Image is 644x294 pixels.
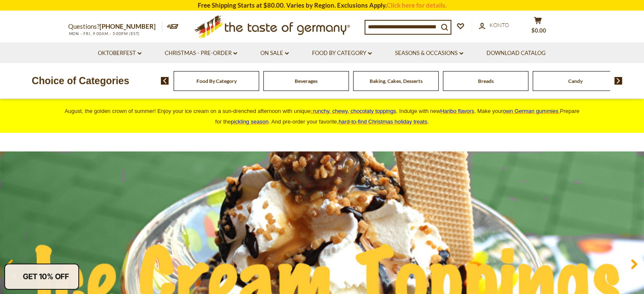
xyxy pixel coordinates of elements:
[531,27,546,34] span: $0.00
[387,1,447,9] a: Click here for details.
[68,21,162,32] p: Questions?
[68,31,140,36] span: MON - FRI, 9:00AM - 5:00PM (EST)
[614,77,622,85] img: next arrow
[312,49,372,58] a: Food By Category
[478,78,494,84] a: Breads
[486,49,546,58] a: Download Catalog
[231,118,268,125] a: pickling season
[339,118,428,125] a: hard-to-find Christmas holiday treats
[370,78,423,84] a: Baking, Cakes, Desserts
[260,49,289,58] a: On Sale
[165,49,237,58] a: Christmas - PRE-ORDER
[310,108,396,114] a: crunchy, chewy, chocolaty toppings
[161,77,169,85] img: previous arrow
[100,22,156,30] a: [PHONE_NUMBER]
[503,108,558,114] span: own German gummies
[295,78,318,84] a: Beverages
[503,108,560,114] a: own German gummies.
[525,16,551,38] button: $0.00
[489,22,509,28] span: Konto
[98,49,141,58] a: Oktoberfest
[339,118,429,125] span: .
[440,108,474,114] a: Haribo flavors
[395,49,463,58] a: Seasons & Occasions
[568,78,583,84] a: Candy
[196,78,237,84] a: Food By Category
[479,21,509,30] a: Konto
[313,108,396,114] span: runchy, chewy, chocolaty toppings
[65,108,580,125] span: August, the golden crown of summer! Enjoy your ice cream on a sun-drenched afternoon with unique ...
